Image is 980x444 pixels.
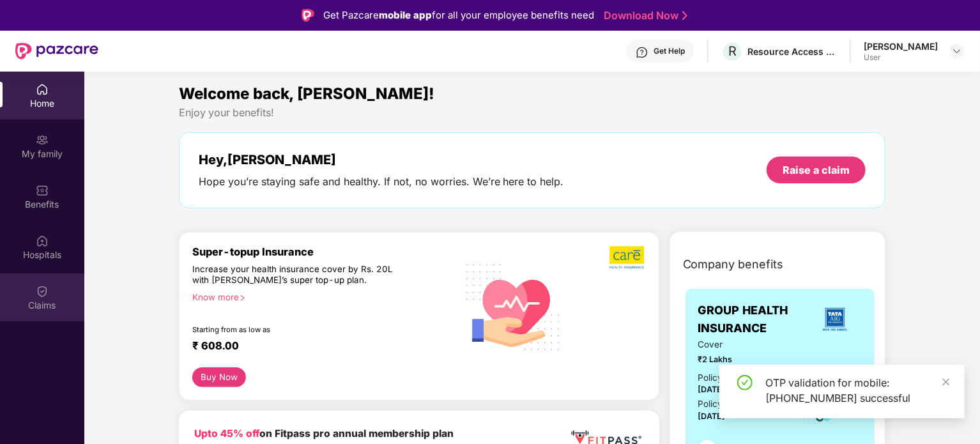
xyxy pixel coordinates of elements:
[194,427,259,440] b: Upto 45% off
[683,256,784,273] span: Company benefits
[179,106,886,119] div: Enjoy your benefits!
[942,378,951,387] span: close
[379,9,432,21] strong: mobile app
[864,40,938,52] div: [PERSON_NAME]
[728,43,737,59] span: R
[952,46,962,56] img: svg+xml;base64,PHN2ZyBpZD0iRHJvcGRvd24tMzJ4MzIiIHhtbG5zPSJodHRwOi8vd3d3LnczLm9yZy8yMDAwL3N2ZyIgd2...
[682,9,687,22] img: Stroke
[36,234,49,247] img: svg+xml;base64,PHN2ZyBpZD0iSG9zcGl0YWxzIiB4bWxucz0iaHR0cDovL3d3dy53My5vcmcvMjAwMC9zdmciIHdpZHRoPS...
[747,45,837,57] div: Resource Access Management Solutions
[698,338,786,351] span: Cover
[698,385,726,394] span: [DATE]
[698,371,752,385] div: Policy issued
[36,184,49,197] img: svg+xml;base64,PHN2ZyBpZD0iQmVuZWZpdHMiIHhtbG5zPSJodHRwOi8vd3d3LnczLm9yZy8yMDAwL3N2ZyIgd2lkdGg9Ij...
[192,339,444,355] div: ₹ 608.00
[636,46,648,59] img: svg+xml;base64,PHN2ZyBpZD0iSGVscC0zMngzMiIgeG1sbnM9Imh0dHA6Ly93d3cudzMub3JnLzIwMDAvc3ZnIiB3aWR0aD...
[302,9,314,22] img: Logo
[199,152,564,167] div: Hey, [PERSON_NAME]
[864,52,938,63] div: User
[15,43,98,59] img: New Pazcare Logo
[192,245,457,258] div: Super-topup Insurance
[192,292,449,301] div: Know more
[179,84,434,103] span: Welcome back, [PERSON_NAME]!
[698,302,808,338] span: GROUP HEALTH INSURANCE
[323,8,594,23] div: Get Pazcare for all your employee benefits need
[192,325,402,334] div: Starting from as low as
[818,302,852,337] img: insurerLogo
[654,46,685,56] div: Get Help
[783,163,850,177] div: Raise a claim
[192,264,402,287] div: Increase your health insurance cover by Rs. 20L with [PERSON_NAME]’s super top-up plan.
[609,245,646,270] img: b5dec4f62d2307b9de63beb79f102df3.png
[737,375,753,390] span: check-circle
[604,9,684,22] a: Download Now
[698,397,751,411] div: Policy Expiry
[239,295,246,302] span: right
[36,285,49,298] img: svg+xml;base64,PHN2ZyBpZD0iQ2xhaW0iIHhtbG5zPSJodHRwOi8vd3d3LnczLm9yZy8yMDAwL3N2ZyIgd2lkdGg9IjIwIi...
[698,411,726,421] span: [DATE]
[765,375,949,406] div: OTP validation for mobile: [PHONE_NUMBER] successful
[36,134,49,146] img: svg+xml;base64,PHN2ZyB3aWR0aD0iMjAiIGhlaWdodD0iMjAiIHZpZXdCb3g9IjAgMCAyMCAyMCIgZmlsbD0ibm9uZSIgeG...
[199,175,564,188] div: Hope you’re staying safe and healthy. If not, no worries. We’re here to help.
[36,83,49,96] img: svg+xml;base64,PHN2ZyBpZD0iSG9tZSIgeG1sbnM9Imh0dHA6Ly93d3cudzMub3JnLzIwMDAvc3ZnIiB3aWR0aD0iMjAiIG...
[698,353,786,366] span: ₹2 Lakhs
[192,367,247,387] button: Buy Now
[457,249,570,364] img: svg+xml;base64,PHN2ZyB4bWxucz0iaHR0cDovL3d3dy53My5vcmcvMjAwMC9zdmciIHhtbG5zOnhsaW5rPSJodHRwOi8vd3...
[194,427,454,440] b: on Fitpass pro annual membership plan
